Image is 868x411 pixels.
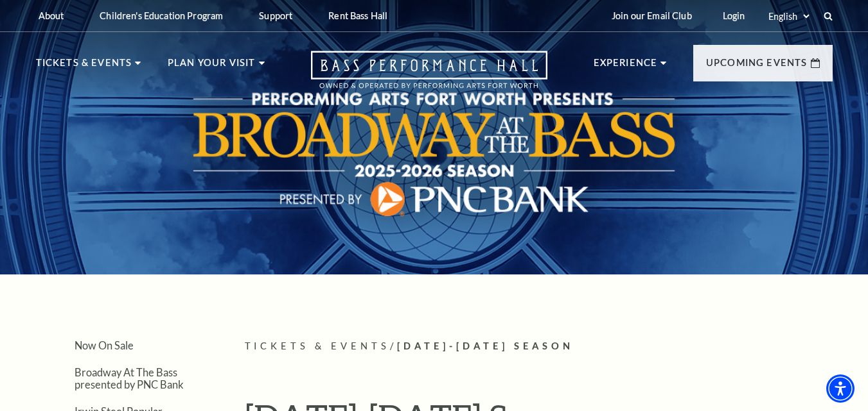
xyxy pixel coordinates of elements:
span: Tickets & Events [245,340,391,351]
p: Plan Your Visit [168,55,256,78]
p: Experience [594,55,658,78]
p: / [245,339,833,355]
a: Broadway At The Bass presented by PNC Bank [75,366,184,390]
a: Now On Sale [75,339,134,351]
p: Support [259,10,292,21]
p: Upcoming Events [706,55,808,78]
p: Tickets & Events [36,55,132,78]
div: Accessibility Menu [826,374,855,403]
p: About [39,10,64,21]
p: Rent Bass Hall [328,10,387,21]
span: [DATE]-[DATE] Season [397,340,574,351]
p: Children's Education Program [100,10,223,21]
select: Select: [766,10,811,22]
